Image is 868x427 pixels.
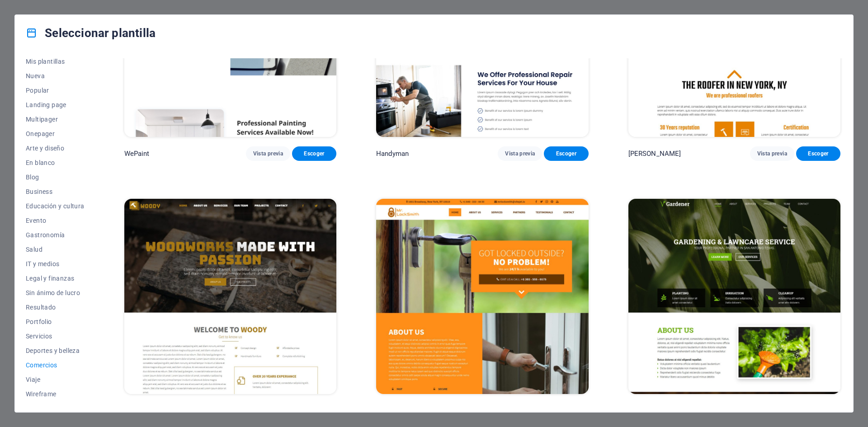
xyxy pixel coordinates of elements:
[26,54,85,69] button: Mis plantillas
[26,390,85,398] span: Wireframe
[26,318,85,325] span: Portfolio
[26,289,85,296] span: Sin ánimo de lucro
[26,127,85,141] button: Onepager
[124,199,336,394] img: Woody
[376,199,588,394] img: Mr. LockSmith
[551,150,581,157] span: Escoger
[376,149,409,158] p: Handyman
[26,231,85,239] span: Gastronomía
[26,188,85,195] span: Business
[26,26,156,40] h4: Seleccionar plantilla
[26,372,85,387] button: Viaje
[26,130,85,137] span: Onepager
[246,146,290,161] button: Vista previa
[26,333,85,340] span: Servicios
[26,358,85,372] button: Comercios
[803,150,833,157] span: Escoger
[26,69,85,83] button: Nueva
[750,146,794,161] button: Vista previa
[628,149,681,158] p: [PERSON_NAME]
[26,217,85,224] span: Evento
[26,275,85,282] span: Legal y finanzas
[26,174,85,181] span: Blog
[26,376,85,383] span: Viaje
[26,72,85,80] span: Nueva
[26,141,85,155] button: Arte y diseño
[292,146,336,161] button: Escoger
[628,199,840,394] img: Gardener
[498,146,542,161] button: Vista previa
[505,150,535,157] span: Vista previa
[26,387,85,401] button: Wireframe
[26,304,85,311] span: Resultado
[26,213,85,228] button: Evento
[26,145,85,152] span: Arte y diseño
[26,257,85,271] button: IT y medios
[26,343,85,358] button: Deportes y belleza
[544,146,588,161] button: Escoger
[26,116,85,123] span: Multipager
[26,58,85,65] span: Mis plantillas
[124,149,150,158] p: WePaint
[26,314,85,329] button: Portfolio
[26,170,85,184] button: Blog
[26,159,85,166] span: En blanco
[26,347,85,354] span: Deportes y belleza
[26,155,85,170] button: En blanco
[26,271,85,286] button: Legal y finanzas
[26,199,85,213] button: Educación y cultura
[26,329,85,343] button: Servicios
[757,150,787,157] span: Vista previa
[26,286,85,300] button: Sin ánimo de lucro
[26,101,85,108] span: Landing page
[26,83,85,98] button: Popular
[26,300,85,314] button: Resultado
[26,260,85,267] span: IT y medios
[299,150,329,157] span: Escoger
[26,242,85,257] button: Salud
[26,184,85,199] button: Business
[26,228,85,242] button: Gastronomía
[26,98,85,112] button: Landing page
[26,112,85,127] button: Multipager
[26,246,85,253] span: Salud
[26,87,85,94] span: Popular
[26,361,85,369] span: Comercios
[253,150,283,157] span: Vista previa
[796,146,840,161] button: Escoger
[26,202,85,210] span: Educación y cultura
